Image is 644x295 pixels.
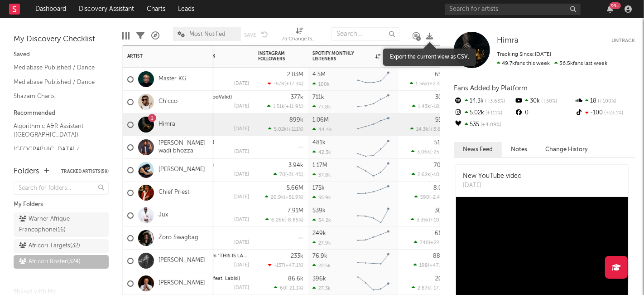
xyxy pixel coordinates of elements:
[14,166,39,177] div: Folders
[168,254,249,259] div: Fire and Water (From "THIS IS LAGOS")
[19,214,83,236] div: Warner Afrique Francophone ( 16 )
[312,149,331,155] div: 42.3k
[14,255,109,269] a: Africori Roster(324)
[282,23,318,49] div: 7d Change (Spotify Monthly Listeners)
[268,262,303,268] div: ( )
[413,262,448,268] div: ( )
[159,75,187,83] a: Master KG
[271,195,284,200] span: 20.9k
[14,91,100,101] a: Shazam Charts
[412,103,448,109] div: ( )
[430,241,447,246] span: +22.3 %
[417,218,429,223] span: 3.35k
[514,107,574,119] div: 0
[416,127,428,132] span: 14.3k
[244,33,256,38] button: Save
[353,159,394,182] svg: Chart title
[168,163,249,168] div: Khulula Moya Wami
[353,68,394,91] svg: Chart title
[14,77,100,87] a: Mediabase Published / Dance
[412,172,448,177] div: ( )
[291,253,303,259] div: 233k
[61,169,109,174] button: Tracked Artists(59)
[611,36,635,45] button: Untrack
[151,23,159,49] div: A&R Pipeline
[168,95,232,100] a: KONTROL (feat. ToooValid)
[168,140,214,145] a: Perebere (Mechene)
[540,99,557,104] span: +50 %
[267,103,303,109] div: ( )
[14,108,109,119] div: Recommended
[497,36,519,45] a: Himra
[234,263,249,268] div: [DATE]
[234,104,249,109] div: [DATE]
[285,263,302,268] span: +47.1 %
[274,285,303,291] div: ( )
[168,231,249,236] div: Fashionista
[353,250,394,272] svg: Chart title
[434,140,448,146] div: 51.6k
[312,172,331,178] div: 37.8k
[168,72,249,77] div: You Never Told Me
[432,172,447,177] span: -10.7 %
[353,272,394,295] svg: Chart title
[353,113,394,136] svg: Chart title
[432,104,447,109] span: -18.3 %
[268,126,303,132] div: ( )
[597,99,617,104] span: +100 %
[287,172,302,177] span: -31.4 %
[312,263,331,269] div: 22.5k
[234,285,249,290] div: [DATE]
[420,195,429,200] span: 590
[454,107,514,119] div: 5.02k
[168,208,249,213] div: THANK YOU
[286,82,302,87] span: +17.3 %
[353,204,394,227] svg: Chart title
[484,111,502,116] span: +111 %
[234,240,249,245] div: [DATE]
[168,118,249,123] div: JAMAIS CHERLA
[261,30,268,38] button: Undo the changes to the current view.
[433,185,448,191] div: 8.07k
[312,208,326,214] div: 539k
[127,54,195,59] div: Artist
[497,37,519,44] span: Himra
[312,253,327,259] div: 76.9k
[353,182,394,204] svg: Chart title
[312,276,326,282] div: 396k
[19,256,81,267] div: Africori Roster ( 324 )
[497,61,607,66] span: 36.5k fans last week
[332,27,399,41] input: Search...
[312,285,331,291] div: 27.3k
[168,163,215,168] a: Khulula Moya Wami
[271,218,284,223] span: 6.26k
[282,34,318,45] div: 7d Change (Spotify Monthly Listeners)
[159,234,198,242] a: Zoro Swagbag
[312,117,329,123] div: 1.06M
[268,81,303,87] div: ( )
[484,99,505,104] span: +3.63 %
[159,189,189,197] a: Chief Priest
[274,172,303,177] div: ( )
[445,4,581,15] input: Search for artists
[168,276,249,281] div: Alpha And Omega (feat. Labisi)
[603,111,624,116] span: +23.1 %
[454,119,514,131] div: 535
[19,241,80,251] div: Africori Targets ( 32 )
[234,127,249,132] div: [DATE]
[312,94,324,100] div: 711k
[265,194,303,200] div: ( )
[434,162,448,168] div: 70.7k
[418,286,430,291] span: 2.87k
[286,218,302,223] span: -8.85 %
[430,218,447,223] span: +10.5 %
[418,104,430,109] span: 1.43k
[14,34,109,45] div: My Discovery Checklist
[419,263,428,268] span: 198
[274,263,284,268] span: -137
[168,186,249,191] div: Summer Adina
[234,149,249,154] div: [DATE]
[159,280,205,287] a: [PERSON_NAME]
[514,95,574,107] div: 30k
[463,172,522,181] div: New YouTube video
